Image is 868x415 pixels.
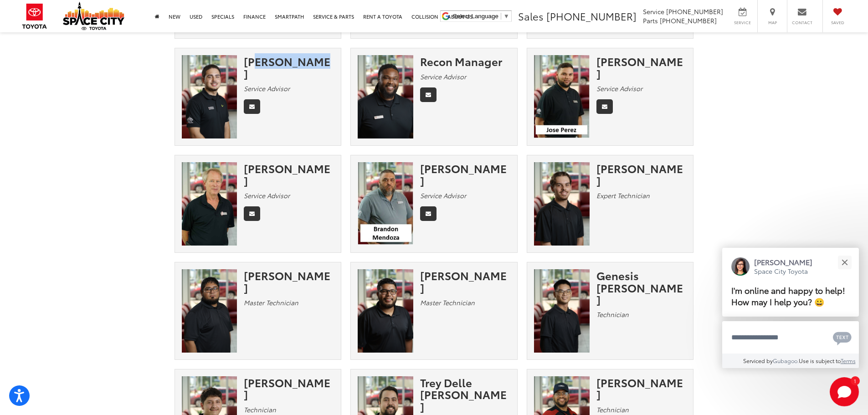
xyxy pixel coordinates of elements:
[420,162,510,186] div: [PERSON_NAME]
[244,55,334,79] div: [PERSON_NAME]
[762,20,782,26] span: Map
[546,9,637,23] span: [PHONE_NUMBER]
[722,248,859,368] div: Close[PERSON_NAME]Space City ToyotaI'm online and happy to help! How may I help you? 😀Type your m...
[596,376,687,400] div: [PERSON_NAME]
[830,377,859,406] button: Toggle Chat Window
[596,310,629,319] em: Technician
[182,162,237,246] img: Kenneth Hawkins
[453,13,498,20] span: Select Language
[420,376,510,412] div: Trey Delle [PERSON_NAME]
[244,376,334,400] div: [PERSON_NAME]
[596,162,687,186] div: [PERSON_NAME]
[596,191,650,200] em: Expert Technician
[722,321,859,354] textarea: Type your message
[643,16,658,25] span: Parts
[835,252,854,272] button: Close
[830,377,859,406] svg: Start Chat
[358,162,413,245] img: Brandon Mendoza
[534,269,590,353] img: Genesis Tolentino
[453,13,509,20] a: Select Language​
[518,9,544,23] span: Sales
[501,13,501,20] span: ​
[420,206,437,221] a: Email
[754,267,812,276] p: Space City Toyota
[244,206,260,221] a: Email
[244,269,334,293] div: [PERSON_NAME]
[643,7,664,16] span: Service
[596,55,687,79] div: [PERSON_NAME]
[827,20,847,26] span: Saved
[358,55,413,138] img: Recon Manager
[503,13,509,20] span: ▼
[420,87,437,102] a: Email
[660,16,717,25] span: [PHONE_NUMBER]
[358,269,413,353] img: Esteban Rodriguez
[420,269,510,293] div: [PERSON_NAME]
[596,99,613,114] a: Email
[854,379,856,383] span: 1
[534,55,590,138] img: Jose Perez
[731,284,845,307] span: I'm online and happy to help! How may I help you? 😀
[534,162,590,246] img: Austin Nethery
[833,331,852,345] svg: Text
[244,99,260,114] a: Email
[420,72,466,81] em: Service Advisor
[420,55,510,67] div: Recon Manager
[830,327,854,348] button: Chat with SMS
[244,405,276,414] em: Technician
[244,191,290,200] em: Service Advisor
[596,269,687,305] div: Genesis [PERSON_NAME]
[732,20,753,26] span: Service
[244,84,290,93] em: Service Advisor
[182,269,237,353] img: Lando Lopez
[743,357,773,364] span: Serviced by
[666,7,723,16] span: [PHONE_NUMBER]
[754,257,812,267] p: [PERSON_NAME]
[244,298,298,307] em: Master Technician
[420,298,475,307] em: Master Technician
[841,357,856,364] a: Terms
[596,84,642,93] em: Service Advisor
[182,55,237,138] img: Chris Brito
[244,162,334,186] div: [PERSON_NAME]
[773,357,799,364] a: Gubagoo.
[799,357,841,364] span: Use is subject to
[63,2,124,30] img: Space City Toyota
[420,191,466,200] em: Service Advisor
[596,405,629,414] em: Technician
[792,20,812,26] span: Contact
